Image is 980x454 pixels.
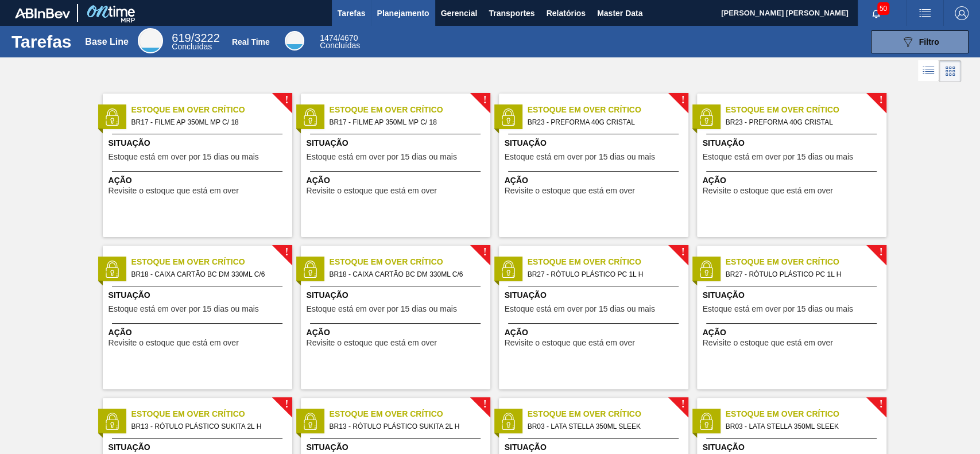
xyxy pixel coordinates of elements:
span: Estoque em Over Crítico [528,104,688,116]
span: Estoque está em over por 15 dias ou mais [307,305,457,313]
span: BR03 - LATA STELLA 350ML SLEEK [726,420,877,433]
div: Real Time [285,31,304,51]
span: BR27 - RÓTULO PLÁSTICO PC 1L H [726,268,877,281]
img: status [103,413,121,430]
span: Filtro [919,37,939,46]
span: Ação [307,174,487,187]
span: Estoque está em over por 15 dias ou mais [109,305,259,313]
div: Base Line [85,37,129,47]
span: Revisite o estoque que está em over [505,187,635,195]
span: Estoque em Over Crítico [726,408,886,420]
span: Estoque em Over Crítico [726,104,886,116]
span: Concluídas [320,41,360,50]
span: Concluídas [172,42,212,51]
span: BR17 - FILME AP 350ML MP C/ 18 [330,116,481,129]
img: status [698,413,715,430]
span: Ação [505,174,685,187]
img: status [499,261,517,278]
span: 1474 [320,33,338,42]
span: Situação [505,137,685,149]
span: ! [681,400,684,409]
span: BR13 - RÓTULO PLÁSTICO SUKITA 2L H [330,420,481,433]
span: BR27 - RÓTULO PLÁSTICO PC 1L H [528,268,679,281]
span: 619 [172,32,191,44]
span: Estoque está em over por 15 dias ou mais [703,305,853,313]
span: ! [285,400,288,409]
span: ! [879,400,882,409]
span: Situação [505,441,685,453]
span: ! [483,248,486,257]
span: Revisite o estoque que está em over [307,187,437,195]
span: Transportes [489,6,534,20]
button: Filtro [871,30,969,53]
span: Revisite o estoque que está em over [109,339,239,347]
span: Situação [109,441,289,453]
span: ! [879,96,882,104]
span: BR03 - LATA STELLA 350ML SLEEK [528,420,679,433]
img: status [499,108,517,126]
span: / 3222 [172,32,219,44]
span: Estoque em Over Crítico [528,256,688,268]
span: Estoque está em over por 15 dias ou mais [505,153,655,161]
span: Revisite o estoque que está em over [505,339,635,347]
span: ! [483,96,486,104]
span: / 4670 [320,33,358,42]
img: status [103,108,121,126]
span: Estoque em Over Crítico [131,104,292,116]
span: Tarefas [338,6,366,20]
button: Notificações [858,5,894,21]
span: Estoque em Over Crítico [330,104,490,116]
span: BR18 - CAIXA CARTÃO BC DM 330ML C/6 [330,268,481,281]
span: ! [879,248,882,257]
span: Situação [307,137,487,149]
span: Estoque está em over por 15 dias ou mais [505,305,655,313]
span: Master Data [597,6,642,20]
img: status [301,261,319,278]
div: Visão em Cards [939,60,961,82]
span: Situação [505,289,685,301]
span: Situação [109,289,289,301]
span: BR17 - FILME AP 350ML MP C/ 18 [131,116,283,129]
img: status [698,261,715,278]
span: ! [285,248,288,257]
span: 50 [877,2,889,15]
div: Base Line [138,28,163,53]
span: Situação [109,137,289,149]
span: Ação [703,174,884,187]
span: Situação [703,289,884,301]
span: Revisite o estoque que está em over [703,339,833,347]
img: status [499,413,517,430]
span: Revisite o estoque que está em over [703,187,833,195]
span: Estoque em Over Crítico [131,256,292,268]
span: Estoque em Over Crítico [528,408,688,420]
span: Ação [307,327,487,339]
img: TNhmsLtSVTkK8tSr43FrP2fwEKptu5GPRR3wAAAABJRU5ErkJggg== [15,8,70,18]
img: status [103,261,121,278]
span: Estoque está em over por 15 dias ou mais [703,153,853,161]
img: status [301,413,319,430]
span: ! [483,400,486,409]
span: Relatórios [546,6,585,20]
span: Estoque em Over Crítico [330,256,490,268]
span: Estoque está em over por 15 dias ou mais [307,153,457,161]
span: BR13 - RÓTULO PLÁSTICO SUKITA 2L H [131,420,283,433]
span: Situação [307,441,487,453]
span: Ação [109,327,289,339]
span: Situação [307,289,487,301]
span: ! [681,96,684,104]
span: Gerencial [441,6,478,20]
span: Estoque em Over Crítico [131,408,292,420]
div: Real Time [320,34,360,49]
div: Real Time [232,37,270,46]
span: BR18 - CAIXA CARTÃO BC DM 330ML C/6 [131,268,283,281]
span: Situação [703,441,884,453]
span: Planejamento [377,6,429,20]
span: BR23 - PREFORMA 40G CRISTAL [528,116,679,129]
img: status [698,108,715,126]
span: ! [285,96,288,104]
span: Ação [109,174,289,187]
span: Estoque em Over Crítico [726,256,886,268]
span: Situação [703,137,884,149]
div: Visão em Lista [918,60,939,82]
div: Base Line [172,33,219,51]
